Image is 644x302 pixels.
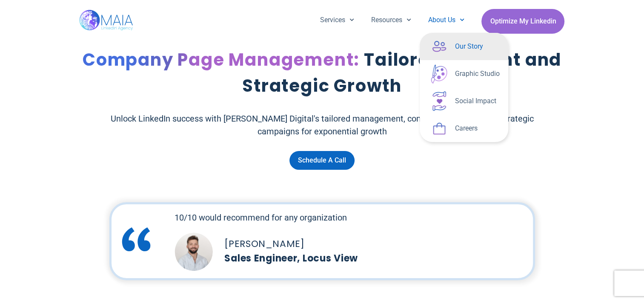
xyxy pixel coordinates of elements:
img: Picture of Anshel Axelbaum [175,232,213,271]
span: Optimize My Linkedin [490,13,556,29]
ul: About Us [420,33,508,142]
a: Social Impact [420,87,508,115]
h5: [PERSON_NAME] [224,237,551,251]
p: Sales Engineer, Locus View​ [224,251,551,266]
h2: 10/10 would recommend for any organization [175,211,551,224]
a: Services [312,9,363,31]
span: Schedule A Call [298,155,346,166]
span: Tailored Content and Strategic Growth [242,48,561,98]
nav: Menu [312,9,473,31]
a: Careers [420,115,508,142]
a: Optimize My Linkedin [481,9,564,34]
span: Company Page Management: [83,48,360,72]
a: About Us [420,9,473,31]
a: Resources [363,9,420,31]
img: blue-quotes [116,219,157,260]
a: Our Story [420,33,508,60]
a: Graphic Studio [420,60,508,87]
a: Schedule A Call [289,151,355,170]
p: Unlock LinkedIn success with [PERSON_NAME] Digital's tailored management, compelling content, and... [98,112,546,138]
